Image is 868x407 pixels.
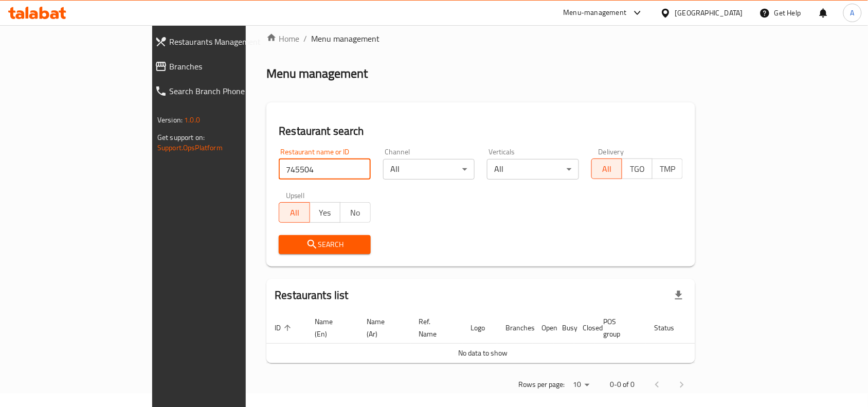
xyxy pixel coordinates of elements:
[314,205,336,220] span: Yes
[283,205,305,220] span: All
[666,283,691,308] div: Export file
[533,312,554,344] th: Open
[286,192,305,199] label: Upsell
[279,159,371,180] input: Search for restaurant name or ID..
[675,7,743,19] div: [GEOGRAPHIC_DATA]
[603,315,634,340] span: POS group
[340,202,371,223] button: No
[303,32,307,45] li: /
[157,131,205,144] span: Get support on:
[311,32,379,45] span: Menu management
[851,7,855,19] span: A
[315,315,346,340] span: Name (En)
[279,202,310,223] button: All
[157,113,183,127] span: Version:
[279,123,683,139] h2: Restaurant search
[487,159,579,180] div: All
[657,162,679,176] span: TMP
[266,32,695,45] nav: breadcrumb
[367,315,398,340] span: Name (Ar)
[564,7,627,19] div: Menu-management
[654,322,688,334] span: Status
[569,377,593,393] div: Rows per page:
[157,141,223,154] a: Support.OpsPlatform
[554,312,574,344] th: Busy
[622,158,653,179] button: TGO
[169,85,289,97] span: Search Branch Phone
[287,238,363,251] span: Search
[184,113,200,127] span: 1.0.0
[275,288,348,303] h2: Restaurants list
[383,159,475,180] div: All
[310,202,340,223] button: Yes
[169,60,289,73] span: Branches
[266,312,735,363] table: enhanced table
[279,235,371,254] button: Search
[462,312,497,344] th: Logo
[652,158,683,179] button: TMP
[596,162,618,176] span: All
[459,346,508,360] span: No data to show
[574,312,595,344] th: Closed
[591,158,622,179] button: All
[419,315,450,340] span: Ref. Name
[345,205,367,220] span: No
[610,378,635,391] p: 0-0 of 0
[599,148,624,155] label: Delivery
[147,29,297,54] a: Restaurants Management
[147,79,297,103] a: Search Branch Phone
[497,312,533,344] th: Branches
[169,36,289,48] span: Restaurants Management
[266,65,368,82] h2: Menu management
[518,378,565,391] p: Rows per page:
[626,162,648,176] span: TGO
[147,54,297,79] a: Branches
[275,322,294,334] span: ID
